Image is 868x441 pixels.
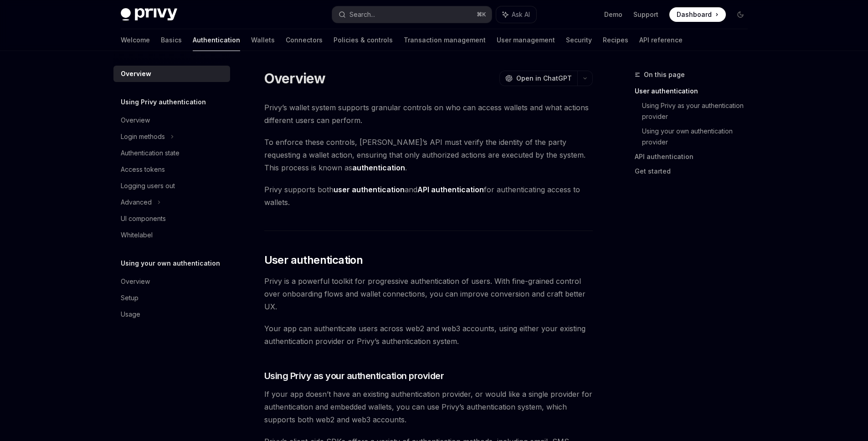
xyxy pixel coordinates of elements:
div: Logging users out [121,180,175,191]
a: Support [633,10,658,19]
a: Overview [113,66,230,82]
div: Access tokens [121,164,165,175]
div: Overview [121,115,150,126]
a: Overview [113,273,230,290]
img: dark logo [121,8,177,21]
a: Demo [604,10,622,19]
span: Open in ChatGPT [516,74,572,83]
a: Using Privy as your authentication provider [642,98,755,124]
span: Using Privy as your authentication provider [264,369,444,382]
div: Whitelabel [121,230,153,241]
span: ⌘ K [477,11,486,18]
a: Policies & controls [334,29,393,51]
a: Usage [113,306,230,323]
strong: user authentication [334,185,405,194]
a: User authentication [635,84,755,98]
div: Usage [121,309,140,320]
h1: Overview [264,70,326,87]
button: Toggle dark mode [733,7,748,22]
div: Search... [349,9,375,20]
span: If your app doesn’t have an existing authentication provider, or would like a single provider for... [264,388,593,426]
a: Get started [635,164,755,179]
a: Security [566,29,592,51]
a: User management [497,29,555,51]
a: API reference [639,29,683,51]
a: Dashboard [669,7,726,22]
a: API authentication [635,149,755,164]
span: Privy supports both and for authenticating access to wallets. [264,183,593,209]
h5: Using Privy authentication [121,97,206,108]
a: Recipes [603,29,628,51]
a: Using your own authentication provider [642,124,755,149]
span: To enforce these controls, [PERSON_NAME]’s API must verify the identity of the party requesting a... [264,136,593,174]
div: Login methods [121,131,165,142]
a: Logging users out [113,178,230,194]
div: Setup [121,292,139,303]
span: Dashboard [677,10,712,19]
span: Ask AI [512,10,530,19]
a: Basics [161,29,182,51]
button: Ask AI [496,6,536,23]
div: Overview [121,276,150,287]
div: Advanced [121,197,152,208]
strong: authentication [352,163,405,172]
a: Welcome [121,29,150,51]
a: Wallets [251,29,275,51]
a: UI components [113,210,230,227]
a: Connectors [286,29,323,51]
div: Overview [121,68,151,79]
h5: Using your own authentication [121,258,220,269]
span: Privy is a powerful toolkit for progressive authentication of users. With fine-grained control ov... [264,275,593,313]
span: On this page [644,69,685,80]
a: Authentication [193,29,240,51]
strong: API authentication [417,185,484,194]
span: Privy’s wallet system supports granular controls on who can access wallets and what actions diffe... [264,101,593,127]
a: Transaction management [404,29,486,51]
span: User authentication [264,253,363,267]
a: Overview [113,112,230,128]
span: Your app can authenticate users across web2 and web3 accounts, using either your existing authent... [264,322,593,348]
a: Authentication state [113,145,230,161]
a: Whitelabel [113,227,230,243]
button: Open in ChatGPT [499,71,577,86]
a: Setup [113,290,230,306]
div: UI components [121,213,166,224]
a: Access tokens [113,161,230,178]
button: Search...⌘K [332,6,492,23]
div: Authentication state [121,148,180,159]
